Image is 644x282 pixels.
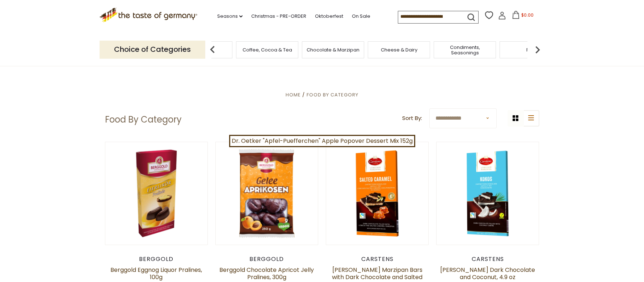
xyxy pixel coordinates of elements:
a: [PERSON_NAME] Dark Chocolate and Coconut, 4.9 oz [440,266,535,281]
img: Carstens Luebecker Marzipan Bars with Dark Chocolate and Salted Caramel, 4.9 oz [326,142,429,245]
a: Christmas - PRE-ORDER [251,12,306,20]
div: Berggold [105,256,208,263]
a: Fish [526,47,535,53]
span: $0.00 [521,12,534,18]
button: $0.00 [508,11,538,22]
img: Berggold Eggnog Liquor Pralines, 100g [105,142,208,245]
div: Carstens [326,256,429,263]
a: Cheese & Dairy [381,47,417,53]
a: Berggold Chocolate Apricot Jelly Pralines, 300g [219,266,314,281]
label: Sort By: [402,114,422,123]
a: Food By Category [307,91,358,98]
img: next arrow [530,42,545,57]
a: On Sale [352,12,370,20]
a: Chocolate & Marzipan [307,47,359,53]
a: Oktoberfest [315,12,343,20]
img: previous arrow [205,42,220,57]
img: Carstens Luebecker Dark Chocolate and Coconut, 4.9 oz [437,142,539,245]
a: Berggold Eggnog Liquor Pralines, 100g [110,266,202,281]
img: Berggold Chocolate Apricot Jelly Pralines, 300g [216,142,318,245]
div: Carstens [436,256,539,263]
a: Coffee, Cocoa & Tea [243,47,292,53]
a: Condiments, Seasonings [436,45,494,55]
h1: Food By Category [105,114,182,125]
div: Berggold [215,256,319,263]
a: Home [286,91,301,98]
a: Seasons [217,12,243,20]
p: Choice of Categories [100,41,205,58]
a: Dr. Oetker "Apfel-Puefferchen" Apple Popover Dessert Mix 152g [229,135,415,147]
